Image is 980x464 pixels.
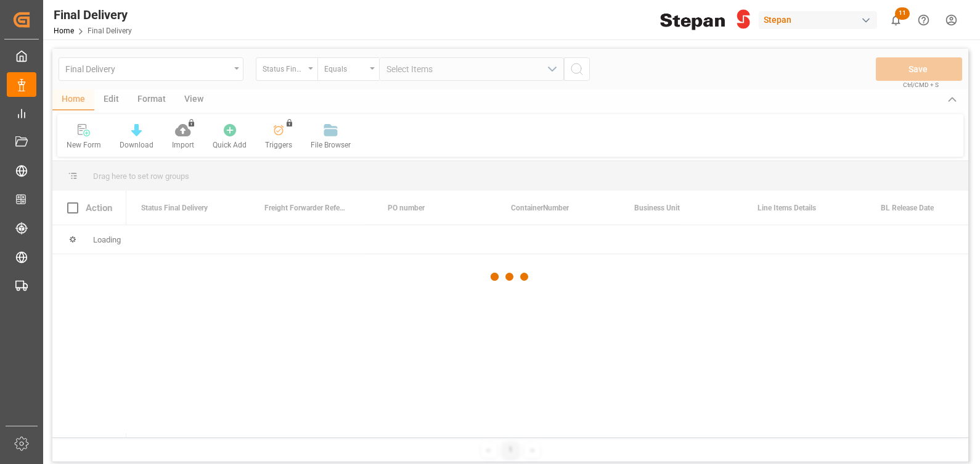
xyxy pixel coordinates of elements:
[759,8,882,31] button: Stepan
[660,9,750,31] img: Stepan_Company_logo.svg.png_1713531530.png
[54,6,132,24] div: Final Delivery
[895,7,910,20] span: 11
[882,6,910,34] button: show 11 new notifications
[759,11,877,29] div: Stepan
[910,6,937,34] button: Help Center
[54,27,74,35] a: Home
